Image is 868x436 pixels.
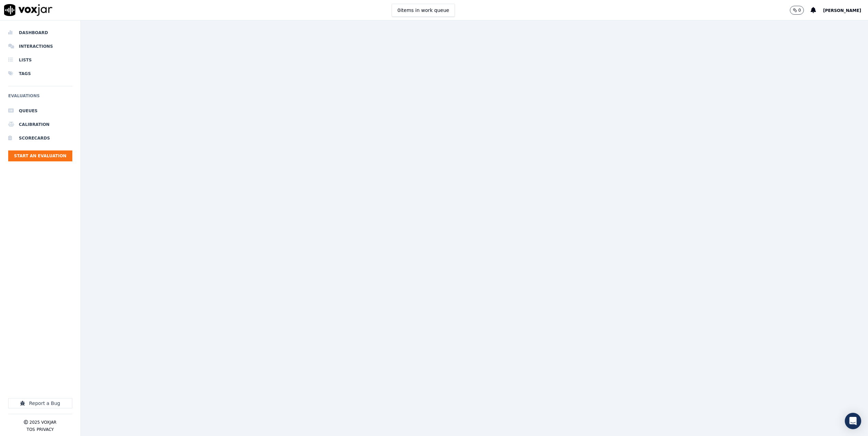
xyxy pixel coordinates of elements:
[790,6,811,15] button: 0
[8,118,72,131] a: Calibration
[823,6,868,14] button: [PERSON_NAME]
[8,53,72,67] a: Lists
[845,413,861,429] div: Open Intercom Messenger
[8,104,72,118] a: Queues
[8,92,72,104] h6: Evaluations
[8,150,72,161] button: Start an Evaluation
[4,4,53,16] img: voxjar logo
[823,8,861,13] span: [PERSON_NAME]
[29,420,56,425] p: 2025 Voxjar
[798,8,801,13] p: 0
[8,67,72,81] a: Tags
[8,131,72,145] a: Scorecards
[27,427,35,432] button: TOS
[8,26,72,40] a: Dashboard
[8,40,72,53] a: Interactions
[790,6,804,15] button: 0
[392,4,455,17] button: 0items in work queue
[37,427,54,432] button: Privacy
[8,398,72,408] button: Report a Bug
